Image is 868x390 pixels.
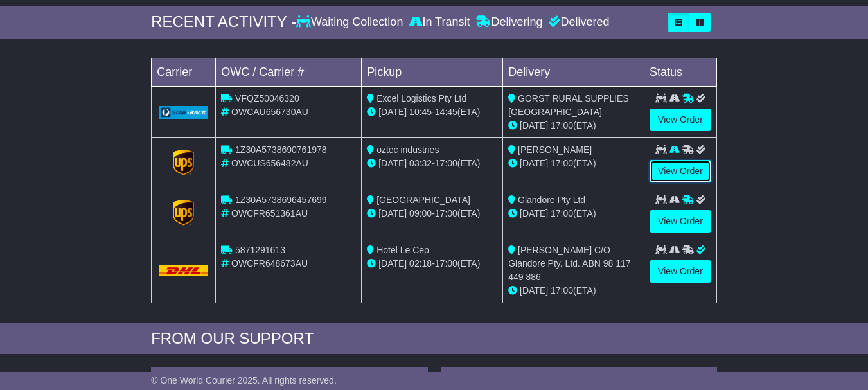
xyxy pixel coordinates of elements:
[235,195,326,205] span: 1Z30A5738696457699
[503,58,644,86] td: Delivery
[409,107,432,117] span: 10:45
[367,157,497,170] div: - (ETA)
[508,245,630,282] span: [PERSON_NAME] C/O Glandore Pty. Ltd. ABN 98 117 449 886
[650,160,711,182] a: View Order
[409,258,432,269] span: 02:18
[551,120,573,130] span: 17:00
[151,13,296,31] div: RECENT ACTIVITY -
[435,107,457,117] span: 14:45
[231,258,308,269] span: OWCFR648673AU
[362,58,503,86] td: Pickup
[644,58,717,86] td: Status
[520,208,548,218] span: [DATE]
[376,195,470,205] span: [GEOGRAPHIC_DATA]
[650,109,711,131] a: View Order
[151,375,337,386] span: © One World Courier 2025. All rights reserved.
[376,245,429,255] span: Hotel Le Cep
[367,257,497,270] div: - (ETA)
[151,330,717,348] div: FROM OUR SUPPORT
[152,58,216,86] td: Carrier
[378,107,407,117] span: [DATE]
[159,106,208,119] img: GetCarrierServiceLogo
[508,93,629,117] span: GORST RURAL SUPPLIES [GEOGRAPHIC_DATA]
[508,284,639,297] div: (ETA)
[508,207,639,220] div: (ETA)
[518,195,585,205] span: Glandore Pty Ltd
[545,15,609,30] div: Delivered
[435,258,457,269] span: 17:00
[409,208,432,218] span: 09:00
[508,119,639,132] div: (ETA)
[367,207,497,220] div: - (ETA)
[520,158,548,168] span: [DATE]
[508,157,639,170] div: (ETA)
[551,158,573,168] span: 17:00
[378,258,407,269] span: [DATE]
[367,105,497,119] div: - (ETA)
[518,145,592,155] span: [PERSON_NAME]
[435,208,457,218] span: 17:00
[216,58,362,86] td: OWC / Carrier #
[650,210,711,233] a: View Order
[231,107,308,117] span: OWCAU656730AU
[296,15,406,30] div: Waiting Collection
[409,158,432,168] span: 03:32
[406,15,473,30] div: In Transit
[235,93,299,103] span: VFQZ50046320
[376,93,466,103] span: Excel Logistics Pty Ltd
[235,245,285,255] span: 5871291613
[231,158,308,168] span: OWCUS656482AU
[378,208,407,218] span: [DATE]
[173,150,195,175] img: GetCarrierServiceLogo
[520,120,548,130] span: [DATE]
[231,208,308,218] span: OWCFR651361AU
[650,260,711,283] a: View Order
[378,158,407,168] span: [DATE]
[159,265,208,276] img: DHL.png
[235,145,326,155] span: 1Z30A5738690761978
[551,285,573,296] span: 17:00
[473,15,545,30] div: Delivering
[520,285,548,296] span: [DATE]
[435,158,457,168] span: 17:00
[551,208,573,218] span: 17:00
[173,200,195,226] img: GetCarrierServiceLogo
[376,145,439,155] span: oztec industries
